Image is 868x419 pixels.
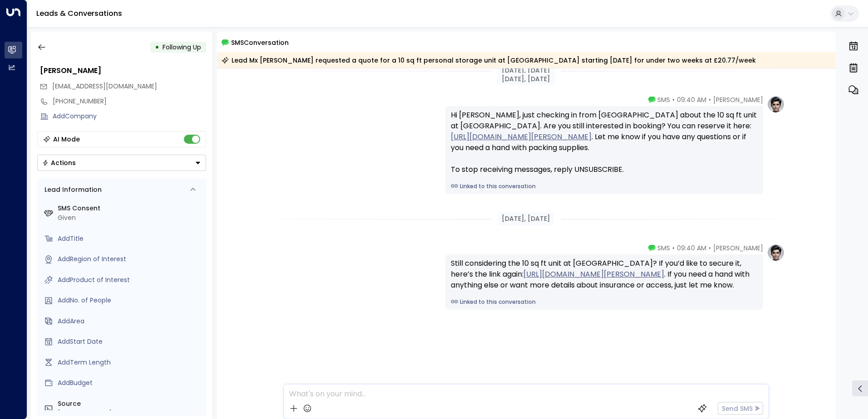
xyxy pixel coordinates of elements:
button: Actions [37,155,206,171]
span: SMS [657,244,670,253]
div: Actions [42,159,76,167]
div: AddTitle [58,234,202,244]
div: AddBudget [58,378,202,388]
div: Hi [PERSON_NAME], just checking in from [GEOGRAPHIC_DATA] about the 10 sq ft unit at [GEOGRAPHIC_... [451,110,758,175]
div: AddRegion of Interest [58,254,202,264]
span: [PERSON_NAME] [713,244,763,253]
div: [PHONE_NUMBER] [53,97,206,106]
div: • [155,39,159,55]
span: [PERSON_NAME] [713,95,763,104]
a: Leads & Conversations [36,8,122,19]
img: profile-logo.png [767,244,785,262]
span: • [672,244,675,253]
span: SMS [657,95,670,104]
div: [DATE], [DATE] [497,73,555,85]
span: SMS Conversation [231,37,289,48]
span: • [709,244,711,253]
div: [PERSON_NAME] [40,65,206,76]
label: SMS Consent [58,204,202,213]
span: 09:40 AM [677,244,706,253]
div: Given [58,213,202,223]
a: Linked to this conversation [451,182,758,190]
img: profile-logo.png [767,95,785,113]
span: 09:40 AM [677,95,706,104]
div: AddNo. of People [58,296,202,305]
span: [EMAIL_ADDRESS][DOMAIN_NAME] [52,82,157,91]
div: AddTerm Length [58,358,202,367]
a: [URL][DOMAIN_NAME][PERSON_NAME] [523,269,664,280]
div: Lead Mx [PERSON_NAME] requested a quote for a 10 sq ft personal storage unit at [GEOGRAPHIC_DATA]... [222,56,756,65]
label: Source [58,399,202,409]
div: Lead Information [41,185,102,195]
span: fylalyluve@gmail.com [52,82,157,91]
div: AddCompany [53,112,206,121]
span: • [672,95,675,104]
div: AI Mode [53,135,80,144]
div: Button group with a nested menu [37,155,206,171]
span: • [709,95,711,104]
div: [PHONE_NUMBER] [58,409,202,418]
a: [URL][DOMAIN_NAME][PERSON_NAME] [451,132,592,142]
div: AddProduct of Interest [58,275,202,285]
div: AddArea [58,317,202,326]
div: Still considering the 10 sq ft unit at [GEOGRAPHIC_DATA]? If you’d like to secure it, here’s the ... [451,258,758,291]
span: Following Up [163,43,201,52]
div: AddStart Date [58,337,202,346]
a: Linked to this conversation [451,298,758,306]
div: [DATE], [DATE] [498,212,554,225]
